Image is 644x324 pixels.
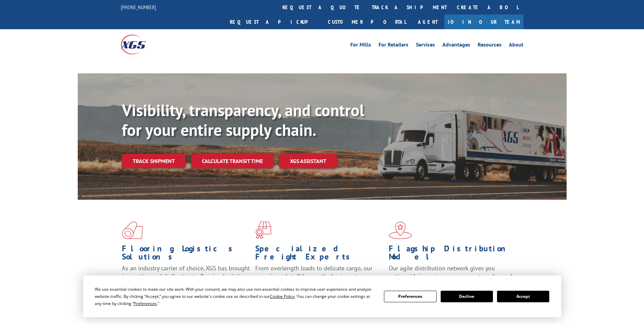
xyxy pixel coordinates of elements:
a: Track shipment [122,154,186,168]
a: About [509,42,523,50]
button: Decline [441,291,493,302]
h1: Flooring Logistics Solutions [122,245,250,264]
img: xgs-icon-total-supply-chain-intelligence-red [122,221,143,239]
a: Request a pickup [225,15,323,29]
p: From overlength loads to delicate cargo, our experienced staff knows the best way to move your fr... [255,264,384,294]
a: Calculate transit time [191,154,274,168]
span: As an industry carrier of choice, XGS has brought innovation and dedication to flooring logistics... [122,264,250,288]
h1: Specialized Freight Experts [255,245,384,264]
a: Agent [411,15,444,29]
a: XGS ASSISTANT [279,154,337,168]
img: xgs-icon-focused-on-flooring-red [255,221,271,239]
a: For Mills [350,42,371,50]
a: For Retailers [379,42,408,50]
div: We use essential cookies to make our site work. With your consent, we may also use non-essential ... [95,286,376,307]
a: [PHONE_NUMBER] [121,4,156,11]
b: Visibility, transparency, and control for your entire supply chain. [122,100,364,140]
h1: Flagship Distribution Model [389,245,517,264]
a: Services [416,42,435,50]
button: Accept [497,291,549,302]
div: Cookie Consent Prompt [83,275,561,317]
a: Customer Portal [323,15,411,29]
button: Preferences [384,291,436,302]
a: Resources [478,42,501,50]
span: Preferences [134,301,157,306]
a: Join Our Team [444,15,523,29]
img: xgs-icon-flagship-distribution-model-red [389,221,412,239]
span: Our agile distribution network gives you nationwide inventory management on demand. [389,264,514,280]
a: Advantages [442,42,470,50]
span: Cookie Policy [270,293,295,299]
